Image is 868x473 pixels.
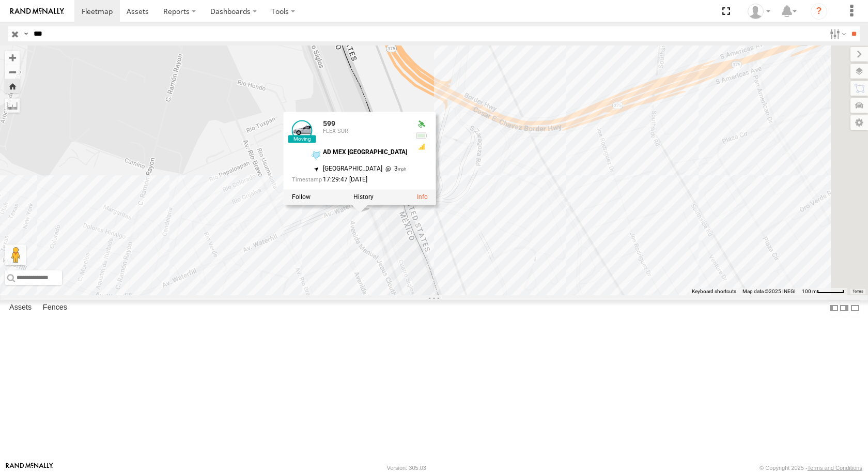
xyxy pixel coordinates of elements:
[292,193,311,201] label: Realtime tracking of Asset
[415,143,428,151] div: GSM Signal = 3
[5,98,20,113] label: Measure
[353,193,374,201] label: View Asset History
[6,463,53,473] a: Visit our Website
[415,120,428,129] div: Valid GPS Fix
[5,79,20,93] button: Zoom Home
[850,300,860,315] label: Hide Summary Table
[323,165,382,172] span: [GEOGRAPHIC_DATA]
[850,115,868,130] label: Map Settings
[829,300,839,315] label: Dock Summary Table to the Left
[826,26,848,41] label: Search Filter Options
[802,288,817,294] span: 100 m
[415,131,428,140] div: No voltage information received from this device.
[4,301,37,315] label: Assets
[382,165,407,172] span: 3
[38,301,72,315] label: Fences
[323,149,407,156] div: AD MEX [GEOGRAPHIC_DATA]
[323,128,407,134] div: FLEX SUR
[292,120,313,141] a: View Asset Details
[692,288,736,295] button: Keyboard shortcuts
[760,465,862,471] div: © Copyright 2025 -
[5,51,20,65] button: Zoom in
[799,288,847,295] button: Map Scale: 100 m per 49 pixels
[744,4,774,19] div: MANUEL HERNANDEZ
[387,465,426,471] div: Version: 305.03
[10,8,64,15] img: rand-logo.svg
[811,3,827,20] i: ?
[323,120,335,128] a: 599
[742,288,796,294] span: Map data ©2025 INEGI
[5,245,26,265] button: Drag Pegman onto the map to open Street View
[808,465,862,471] a: Terms and Conditions
[292,176,407,183] div: Date/time of location update
[853,289,863,294] a: Terms
[839,300,849,315] label: Dock Summary Table to the Right
[417,193,428,201] a: View Asset Details
[22,26,30,41] label: Search Query
[5,65,20,79] button: Zoom out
